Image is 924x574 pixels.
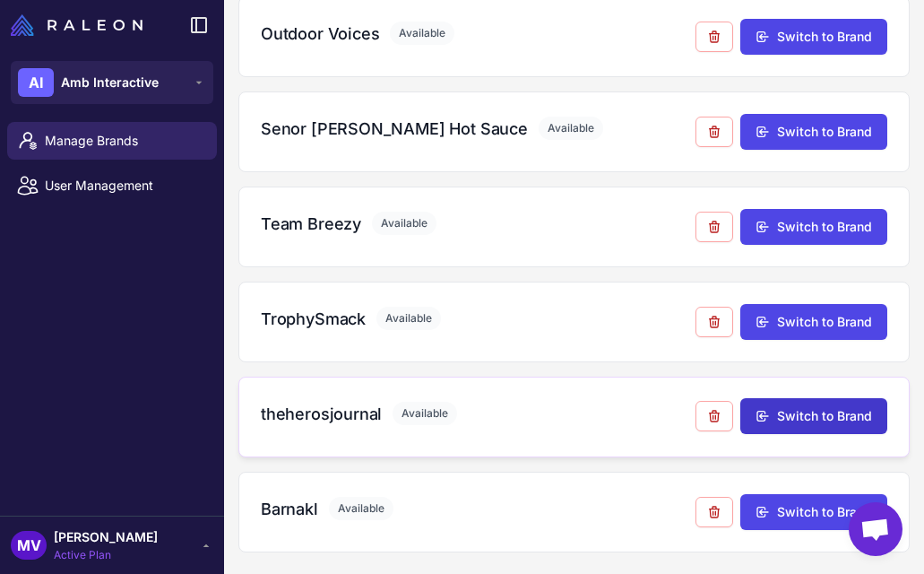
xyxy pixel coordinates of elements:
span: Active Plan [54,547,158,563]
span: Available [376,307,441,330]
img: Raleon Logo [11,14,142,36]
span: Available [393,402,457,425]
button: Switch to Brand [740,209,887,245]
button: Switch to Brand [740,19,887,55]
button: Switch to Brand [740,494,887,530]
button: Remove from agency [695,22,733,52]
button: Remove from agency [695,212,733,242]
button: Switch to Brand [740,114,887,150]
h3: Team Breezy [261,212,361,236]
h3: Barnakl [261,497,318,521]
span: [PERSON_NAME] [54,527,158,547]
button: Remove from agency [695,117,733,147]
h3: TrophySmack [261,307,366,331]
span: Available [390,22,454,45]
button: Remove from agency [695,401,733,431]
div: Open chat [849,502,902,556]
span: Amb Interactive [61,73,159,92]
span: Available [372,212,436,235]
h3: Outdoor Voices [261,22,379,46]
button: Remove from agency [695,497,733,527]
button: Switch to Brand [740,398,887,434]
span: Manage Brands [45,131,203,151]
div: AI [18,68,54,97]
span: User Management [45,176,203,196]
a: Manage Brands [7,122,217,160]
button: AIAmb Interactive [11,61,213,104]
h3: theherosjournal [261,402,382,426]
a: User Management [7,167,217,204]
button: Switch to Brand [740,304,887,340]
div: MV [11,531,47,560]
button: Remove from agency [695,307,733,337]
a: Raleon Logo [11,14,150,36]
span: Available [329,497,393,520]
h3: Senor [PERSON_NAME] Hot Sauce [261,117,528,141]
span: Available [539,117,603,140]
